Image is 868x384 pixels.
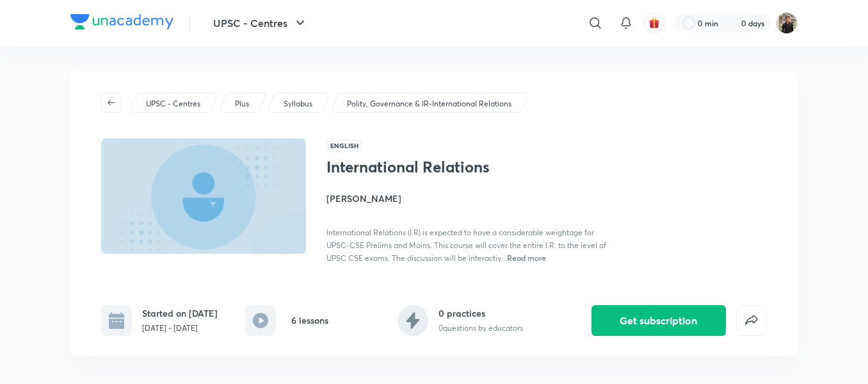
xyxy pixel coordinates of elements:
[142,322,218,334] p: [DATE] - [DATE]
[282,98,315,110] a: Syllabus
[284,98,312,110] p: Syllabus
[142,306,218,320] h6: Started on [DATE]
[726,17,739,29] img: streak
[347,98,511,110] p: Polity, Governance & IR-International Relations
[736,305,767,336] button: false
[291,313,328,327] h6: 6 lessons
[70,14,173,33] a: Company Logo
[326,228,606,263] span: International Relations (I.R) is expected to have a considerable weightage for UPSC-CSE Prelims a...
[438,322,523,334] p: 0 questions by educators
[648,17,660,29] img: avatar
[326,192,613,205] h4: [PERSON_NAME]
[233,98,252,110] a: Plus
[144,98,203,110] a: UPSC - Centres
[507,253,546,263] span: Read more
[345,98,514,110] a: Polity, Governance & IR-International Relations
[235,98,249,110] p: Plus
[99,137,308,255] img: Thumbnail
[438,306,523,320] h6: 0 practices
[70,14,173,29] img: Company Logo
[205,10,316,36] button: UPSC - Centres
[326,138,362,153] span: English
[776,12,798,34] img: Yudhishthir
[644,13,664,33] button: avatar
[591,305,726,336] button: Get subscription
[146,98,200,110] p: UPSC - Centres
[326,158,536,176] h1: International Relations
